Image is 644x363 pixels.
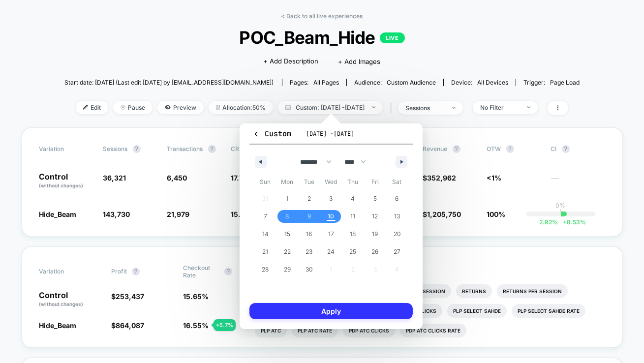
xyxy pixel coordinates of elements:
[342,243,364,261] button: 25
[558,218,586,226] span: 8.53 %
[342,208,364,225] button: 11
[394,208,400,225] span: 13
[285,208,289,225] span: 8
[423,174,457,182] span: $
[284,261,291,278] span: 29
[320,174,342,190] span: Wed
[497,284,568,298] li: Returns Per Session
[351,208,356,225] span: 11
[157,101,204,114] span: Preview
[264,208,267,225] span: 7
[249,303,413,319] button: Apply
[423,210,461,218] span: $
[83,105,88,110] img: edit
[372,106,375,108] img: end
[298,174,320,190] span: Tue
[39,210,77,218] span: Hide_Beam
[76,101,108,114] span: Edit
[111,292,144,301] span: $
[285,105,291,110] img: calendar
[39,264,93,279] span: Variation
[428,210,461,218] span: 1,205,750
[371,243,378,261] span: 26
[456,284,492,298] li: Returns
[320,190,342,208] button: 3
[320,243,342,261] button: 24
[386,190,408,208] button: 6
[338,58,381,65] span: + Add Images
[103,210,130,218] span: 143,730
[556,202,566,209] p: 0%
[512,304,585,318] li: Plp Select Sahde Rate
[276,190,299,208] button: 1
[364,243,386,261] button: 26
[443,79,516,86] span: Device:
[103,174,126,182] span: 36,321
[388,101,398,115] span: |
[394,243,400,261] span: 27
[121,105,125,110] img: end
[254,225,276,243] button: 14
[306,261,312,278] span: 30
[563,218,567,226] span: +
[307,190,311,208] span: 2
[320,208,342,225] button: 10
[281,12,363,20] a: < Back to all live experiences
[453,145,460,153] button: ?
[380,32,404,43] p: LIVE
[264,57,319,66] span: + Add Description
[428,174,457,182] span: 352,962
[276,174,299,190] span: Mon
[551,175,605,189] span: ---
[276,243,299,261] button: 22
[111,268,127,275] span: Profit
[183,292,209,301] span: 15.65 %
[307,208,311,225] span: 9
[116,321,144,330] span: 864,087
[298,190,320,208] button: 2
[254,174,276,190] span: Sun
[364,174,386,190] span: Fri
[327,243,335,261] span: 24
[39,301,84,307] span: (without changes)
[298,208,320,225] button: 9
[216,105,220,110] img: rebalance
[351,190,355,208] span: 4
[276,225,299,243] button: 15
[132,268,140,275] button: ?
[395,190,399,208] span: 6
[364,190,386,208] button: 5
[364,208,386,225] button: 12
[320,225,342,243] button: 17
[252,129,291,139] span: Custom
[224,268,232,275] button: ?
[306,225,312,243] span: 16
[480,104,520,111] div: No Filter
[386,174,408,190] span: Sat
[560,209,562,216] p: |
[298,261,320,278] button: 30
[313,79,339,86] span: all pages
[342,225,364,243] button: 18
[550,79,580,86] span: Page Load
[298,225,320,243] button: 16
[372,208,378,225] span: 12
[39,321,77,330] span: Hide_Beam
[506,145,514,153] button: ?
[477,79,508,86] span: all devices
[386,208,408,225] button: 13
[116,292,144,301] span: 253,437
[167,210,190,218] span: 21,979
[64,79,274,86] span: Start date: [DATE] (Last edit [DATE] by [EMAIL_ADDRESS][DOMAIN_NAME])
[254,208,276,225] button: 7
[394,225,400,243] span: 20
[423,145,448,152] span: Revenue
[487,174,502,182] span: <1%
[527,106,530,108] img: end
[39,291,101,308] p: Control
[183,321,209,330] span: 16.55 %
[284,243,291,261] span: 22
[386,225,408,243] button: 20
[364,225,386,243] button: 19
[342,190,364,208] button: 4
